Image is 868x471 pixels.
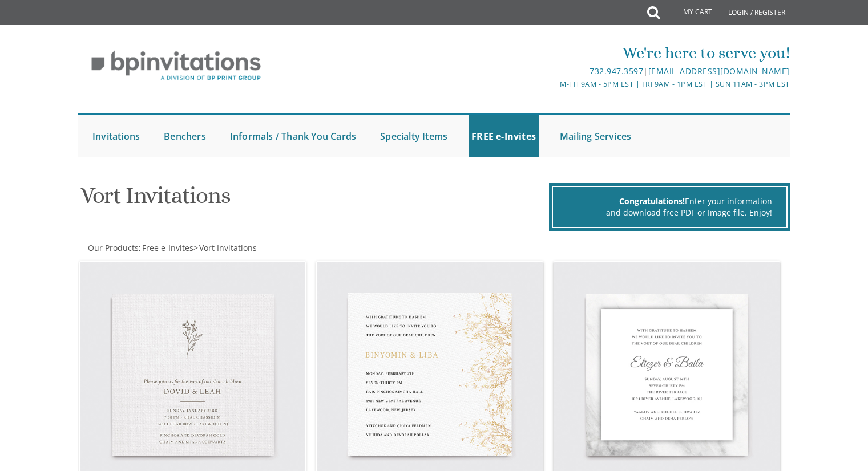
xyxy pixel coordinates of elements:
a: 732.947.3597 [590,66,643,76]
span: Congratulations! [619,196,685,206]
h1: Vort Invitations [80,183,546,217]
a: Specialty Items [377,115,450,157]
span: Free e-Invites [142,242,193,253]
a: My Cart [659,1,720,24]
div: | [316,64,790,78]
a: Invitations [90,115,143,157]
a: Mailing Services [557,115,634,157]
img: BP Invitation Loft [78,42,274,90]
div: : [78,242,434,254]
a: FREE e-Invites [469,115,539,157]
a: [EMAIL_ADDRESS][DOMAIN_NAME] [648,66,790,76]
div: We're here to serve you! [316,42,790,64]
iframe: chat widget [820,425,857,460]
a: Vort Invitations [198,242,257,253]
a: Informals / Thank You Cards [227,115,359,157]
div: and download free PDF or Image file. Enjoy! [567,207,772,218]
span: Vort Invitations [199,242,257,253]
a: Free e-Invites [141,242,193,253]
div: Enter your information [567,196,772,207]
span: > [193,242,257,253]
a: Our Products [87,242,139,253]
div: M-Th 9am - 5pm EST | Fri 9am - 1pm EST | Sun 11am - 3pm EST [316,78,790,90]
a: Benchers [161,115,209,157]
